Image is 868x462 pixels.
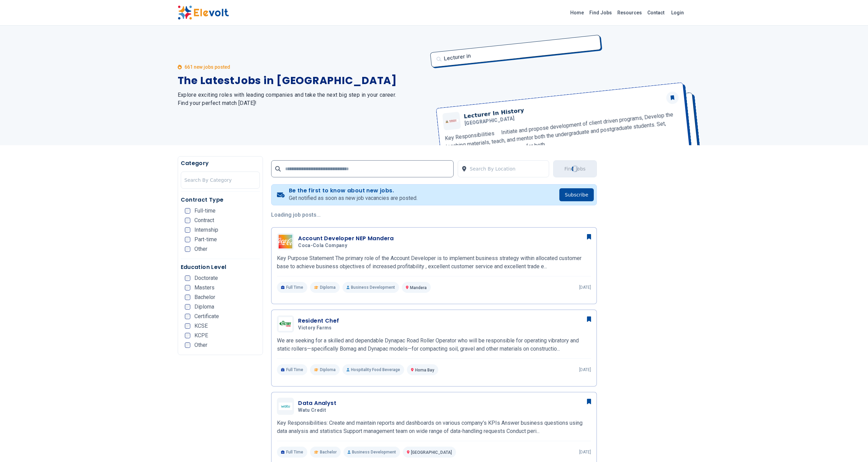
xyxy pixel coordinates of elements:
[277,419,591,435] p: Key Responsibilities: Create and maintain reports and dashboards on various company’s KPIs Answer...
[271,211,597,219] p: Loading job posts...
[277,364,307,375] p: Full Time
[277,315,591,375] a: Victory FarmsResident ChefVictory FarmsWe are seeking for a skilled and dependable Dynapac Road R...
[185,333,190,338] input: KCPE
[194,218,214,223] span: Contract
[181,263,260,271] h5: Education Level
[342,282,399,293] p: Business Development
[277,447,307,458] p: Full Time
[279,403,292,410] img: Watu Credit
[320,285,336,290] span: Diploma
[320,449,337,455] span: Bachelor
[181,196,260,204] h5: Contract Type
[194,237,217,242] span: Part-time
[185,285,190,290] input: Masters
[185,314,190,319] input: Certificate
[194,275,218,281] span: Doctorate
[579,367,591,372] p: [DATE]
[185,342,190,348] input: Other
[194,304,214,310] span: Diploma
[342,364,404,375] p: Hospitality Food Beverage
[194,342,207,348] span: Other
[667,6,688,19] a: Login
[194,285,215,290] span: Masters
[185,275,190,281] input: Doctorate
[605,184,691,389] iframe: Advertisement
[194,227,218,233] span: Internship
[178,74,426,87] h1: The Latest Jobs in [GEOGRAPHIC_DATA]
[185,246,190,252] input: Other
[298,243,347,249] span: Coca-Cola Company
[185,295,190,300] input: Bachelor
[277,337,591,353] p: We are seeking for a skilled and dependable Dynapac Road Roller Operator who will be responsible ...
[289,187,417,194] h4: Be the first to know about new jobs.
[277,233,591,293] a: Coca-Cola CompanyAccount Developer NEP ManderaCoca-Cola CompanyKey Purpose Statement The primary ...
[185,64,230,70] p: 661 new jobs posted
[298,234,394,243] h3: Account Developer NEP Mandera
[185,304,190,310] input: Diploma
[277,254,591,271] p: Key Purpose Statement The primary role of the Account Developer is to implement business strategy...
[277,398,591,458] a: Watu CreditData AnalystWatu CreditKey Responsibilities: Create and maintain reports and dashboard...
[194,208,216,214] span: Full-time
[298,325,332,331] span: Victory Farms
[559,188,594,201] button: Subscribe
[320,367,336,372] span: Diploma
[194,246,207,252] span: Other
[553,160,597,177] button: Find JobsLoading...
[185,218,190,223] input: Contract
[298,407,326,413] span: Watu Credit
[178,91,426,107] h2: Explore exciting roles with leading companies and take the next big step in your career. Find you...
[298,317,339,325] h3: Resident Chef
[834,429,868,462] iframe: Chat Widget
[289,194,417,202] p: Get notified as soon as new job vacancies are posted.
[343,447,400,458] p: Business Development
[185,208,190,214] input: Full-time
[194,323,208,329] span: KCSE
[571,165,579,173] div: Loading...
[587,7,615,18] a: Find Jobs
[277,282,307,293] p: Full Time
[615,7,645,18] a: Resources
[568,7,587,18] a: Home
[279,317,292,331] img: Victory Farms
[185,227,190,233] input: Internship
[194,333,208,338] span: KCPE
[410,285,427,290] span: Mandera
[645,7,667,18] a: Contact
[185,323,190,329] input: KCSE
[298,399,336,407] h3: Data Analyst
[579,449,591,455] p: [DATE]
[415,368,434,372] span: Homa Bay
[194,314,219,319] span: Certificate
[185,237,190,242] input: Part-time
[279,235,292,248] img: Coca-Cola Company
[411,450,452,455] span: [GEOGRAPHIC_DATA]
[181,159,260,167] h5: Category
[194,295,215,300] span: Bachelor
[579,285,591,290] p: [DATE]
[178,5,229,20] img: Elevolt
